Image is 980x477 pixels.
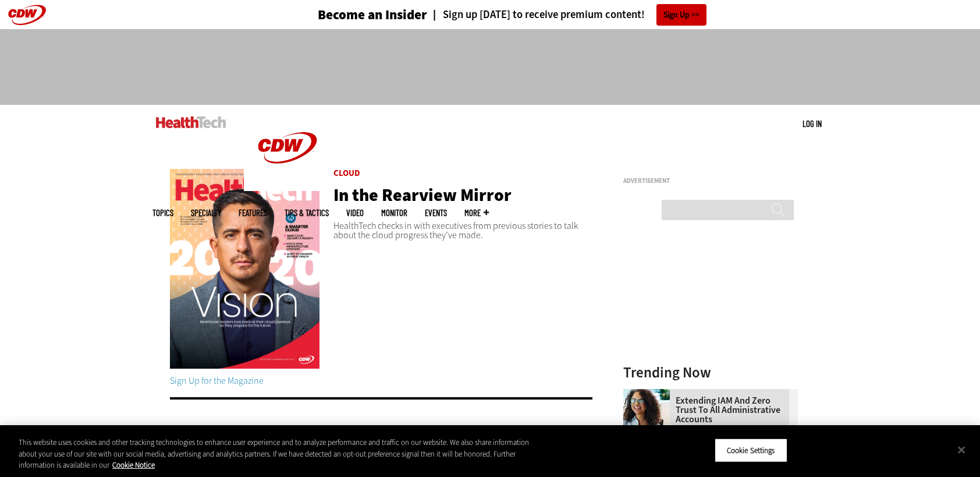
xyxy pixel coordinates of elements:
iframe: advertisement [278,41,702,93]
div: User menu [803,118,822,130]
span: More [464,209,489,217]
a: More information about your privacy [112,460,155,470]
a: Extending IAM and Zero Trust to All Administrative Accounts [623,396,791,424]
a: Become an Insider [274,8,427,22]
span: Specialty [191,209,221,217]
img: HLTECH_Q125_C1_Cover.jpg [170,169,319,369]
h3: Departments [170,397,592,437]
a: Video [346,209,364,217]
span: Topics [152,209,173,217]
h3: Become an Insider [318,8,427,22]
img: Home [156,116,226,128]
a: Events [425,209,447,217]
a: Log in [803,118,822,129]
a: Administrative assistant [623,389,676,398]
img: Home [244,105,331,191]
button: Cookie Settings [715,438,787,462]
div: HealthTech checks in with executives from previous stories to talk about the cloud progress they’... [333,169,592,240]
h3: Trending Now [623,365,798,380]
img: Administrative assistant [623,389,670,436]
a: Sign Up [656,4,706,26]
a: Tips & Tactics [285,209,329,217]
a: Sign up [DATE] to receive premium content! [427,9,645,20]
button: Close [949,437,974,462]
a: CDW [244,182,331,194]
iframe: advertisement [623,189,798,334]
a: MonITor [381,209,407,217]
a: Features [239,209,267,217]
a: Sign Up for the Magazine [170,374,264,387]
div: This website uses cookies and other tracking technologies to enhance user experience and to analy... [19,437,539,471]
